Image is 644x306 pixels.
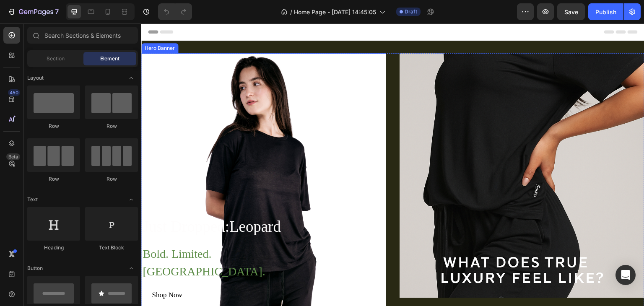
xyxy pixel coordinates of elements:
button: Publish [588,3,623,20]
div: Publish [595,8,616,16]
span: Toggle open [125,71,138,85]
div: Row [27,175,80,183]
div: Heading [27,244,80,252]
span: Text [27,196,38,203]
input: Search Sections & Elements [27,27,138,44]
button: 7 [3,3,62,20]
div: Text Block [85,244,138,252]
span: Button [27,265,43,272]
div: Row [27,122,80,130]
span: / [290,8,292,16]
span: Section [47,55,65,62]
div: Row [85,122,138,130]
span: Element [100,55,119,62]
span: Draft [405,8,417,16]
p: 7 [55,7,59,17]
iframe: Design area [141,23,644,306]
div: Row [85,175,138,183]
span: Layout [27,74,44,82]
div: Undo/Redo [158,3,192,20]
div: Beta [6,153,20,160]
span: Home Page - [DATE] 14:45:05 [294,8,376,16]
div: Open Intercom Messenger [615,265,636,285]
div: 450 [8,89,20,96]
button: Save [557,3,585,20]
span: Toggle open [125,193,138,206]
span: Save [564,8,578,16]
img: [object Object] [258,30,503,275]
span: Toggle open [125,262,138,275]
